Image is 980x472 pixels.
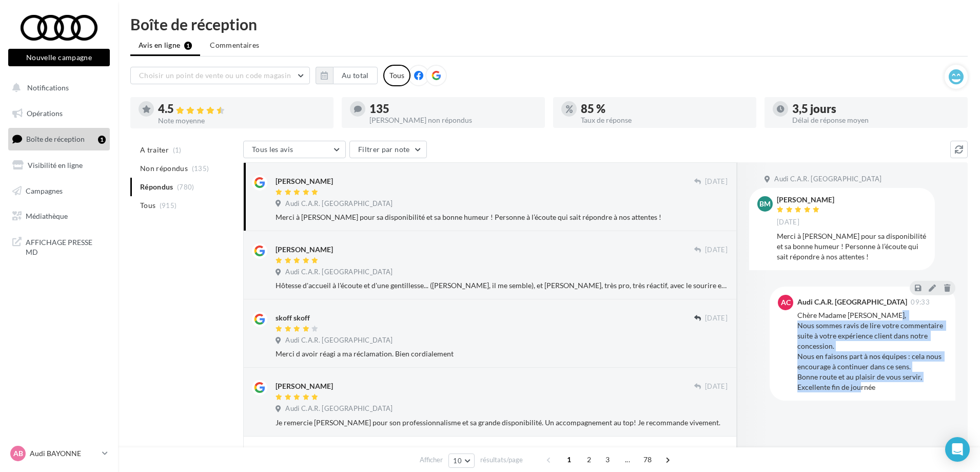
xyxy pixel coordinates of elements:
[759,199,771,209] span: BM
[349,141,427,158] button: Filtrer par note
[781,297,791,308] span: AC
[276,280,728,291] div: Hôtesse d'accueil à l'écoute et d'une gentillesse... ([PERSON_NAME], il me semble), et [PERSON_NA...
[276,418,728,428] div: Je remercie [PERSON_NAME] pour son professionnalisme et sa grande disponibilité. Un accompagnemen...
[285,199,393,209] span: Audi C.A.R. [GEOGRAPHIC_DATA]
[276,349,728,359] div: Merci d avoir réagi a ma réclamation. Bien cordialement
[27,109,63,118] span: Opérations
[192,164,209,173] span: (135)
[581,117,748,124] div: Taux de réponse
[369,117,537,124] div: [PERSON_NAME] non répondus
[705,314,728,323] span: [DATE]
[130,16,968,32] div: Boîte de réception
[140,163,188,174] span: Non répondus
[6,77,108,99] button: Notifications
[369,103,537,115] div: 135
[160,201,177,210] span: (915)
[316,67,378,84] button: Au total
[140,145,169,155] span: A traiter
[158,117,325,124] div: Note moyenne
[285,336,393,345] span: Audi C.A.R. [GEOGRAPHIC_DATA]
[639,451,656,468] span: 78
[480,455,523,465] span: résultats/page
[98,136,106,144] div: 1
[777,218,799,227] span: [DATE]
[173,146,182,154] span: (1)
[6,103,112,124] a: Opérations
[8,444,110,463] a: AB Audi BAYONNE
[210,40,259,50] span: Commentaires
[792,103,959,115] div: 3,5 jours
[333,67,378,84] button: Au total
[130,67,310,84] button: Choisir un point de vente ou un code magasin
[276,176,333,186] div: [PERSON_NAME]
[6,231,112,261] a: AFFICHAGE PRESSE MD
[26,186,63,195] span: Campagnes
[774,175,881,184] span: Audi C.A.R. [GEOGRAPHIC_DATA]
[6,155,112,176] a: Visibilité en ligne
[26,212,68,220] span: Médiathèque
[581,451,597,468] span: 2
[6,128,112,150] a: Boîte de réception1
[619,451,636,468] span: ...
[8,49,110,66] button: Nouvelle campagne
[26,235,106,257] span: AFFICHAGE PRESSE MD
[911,299,930,306] span: 09:33
[28,161,83,169] span: Visibilité en ligne
[581,103,748,115] div: 85 %
[158,103,325,115] div: 4.5
[243,141,346,158] button: Tous les avis
[705,177,728,186] span: [DATE]
[139,71,291,80] span: Choisir un point de vente ou un code magasin
[276,313,310,323] div: skoff skoff
[599,451,616,468] span: 3
[140,200,155,211] span: Tous
[27,83,69,92] span: Notifications
[797,298,907,306] div: Audi C.A.R. [GEOGRAPHIC_DATA]
[276,381,333,391] div: [PERSON_NAME]
[792,117,959,124] div: Délai de réponse moyen
[276,212,728,222] div: Merci à [PERSON_NAME] pour sa disponibilité et sa bonne humeur ! Personne à l’écoute qui sait rép...
[13,448,23,459] span: AB
[945,437,970,462] div: Open Intercom Messenger
[26,135,85,143] span: Boîte de réception
[30,448,98,459] p: Audi BAYONNE
[383,65,410,86] div: Tous
[285,404,393,413] span: Audi C.A.R. [GEOGRAPHIC_DATA]
[777,231,927,262] div: Merci à [PERSON_NAME] pour sa disponibilité et sa bonne humeur ! Personne à l’écoute qui sait rép...
[285,268,393,277] span: Audi C.A.R. [GEOGRAPHIC_DATA]
[276,244,333,255] div: [PERSON_NAME]
[705,382,728,391] span: [DATE]
[420,455,443,465] span: Afficher
[705,246,728,255] span: [DATE]
[797,310,947,392] div: Chère Madame [PERSON_NAME], Nous sommes ravis de lire votre commentaire suite à votre expérience ...
[448,454,475,468] button: 10
[453,457,462,465] span: 10
[6,205,112,227] a: Médiathèque
[6,180,112,202] a: Campagnes
[252,145,293,154] span: Tous les avis
[561,451,577,468] span: 1
[777,196,834,203] div: [PERSON_NAME]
